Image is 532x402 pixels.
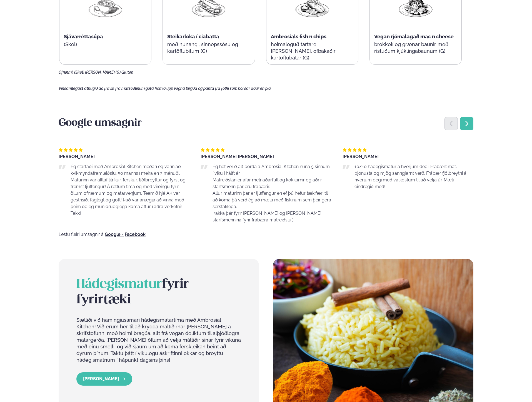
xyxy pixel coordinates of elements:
span: Vegan rjómalagað mac n cheese [374,34,454,39]
span: (Skel) [PERSON_NAME], [74,70,116,74]
span: Lestu fleiri umsagnir á [59,232,104,237]
span: Ég starfaði með Ambrosial Kitchen meðan ég vann að kvikmyndaframleiðslu. 50 manns í meira en 3 má... [71,164,186,216]
span: Ambrosials fish n chips [271,34,326,39]
a: Google - [105,232,124,237]
span: Vinsamlegast athugið að frávik frá matseðlinum geta komið upp vegna birgða og panta frá fólki sem... [59,86,271,91]
div: [PERSON_NAME] [59,154,189,159]
div: Next slide [460,117,473,130]
p: Þakka þér fyrir [PERSON_NAME] og [PERSON_NAME] starfsmennina fyrir frábæra matreiðslu:) [213,210,331,223]
div: [PERSON_NAME] [PERSON_NAME] [201,154,331,159]
div: Previous slide [444,117,458,130]
p: Ég hef verið að borða á Ambrosial Kitchen núna 5 sinnum í viku í hálft ár. [213,163,331,177]
span: Ofnæmi: [59,70,73,74]
p: Sælliði við hamingjusamari hádegismatartíma með Ambrosial Kitchen! Við erum hér til að krydda mál... [76,317,241,363]
p: (Skel) [64,41,147,48]
p: með hunangi, sinnepssósu og kartöflubitum (G) [167,41,250,54]
p: Matreiðslan er afar metnaðarfull og kokkarnir og aðrir starfsmenn þar eru frábærir. [213,177,331,190]
span: Sjávarréttasúpa [64,34,103,39]
span: Steikarloka í ciabatta [167,34,219,39]
span: Hádegismatur [76,278,162,291]
h3: Google umsagnir [59,117,473,130]
p: brokkolí og grænar baunir með ristuðum kjúklingabaunum (G) [374,41,457,54]
a: LESA MEIRA [76,372,132,386]
span: (G) Glúten [116,70,133,74]
p: heimalöguð tartare [PERSON_NAME], ofbakaðir kartöflubátar (G) [271,41,354,61]
span: 10/10 hádegismatur á hverjum degi. Frábært mat, þjónusta og mjög sanngjarnt verð. Frábær fjölbrey... [354,164,466,189]
h2: fyrir fyrirtæki [76,277,241,308]
p: Allur maturinn þar er ljúffengur en ef þú hefur tækifæri til að koma þá verð ég að mæla með fiski... [213,190,331,210]
div: [PERSON_NAME] [343,154,473,159]
a: Facebook [125,232,146,237]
